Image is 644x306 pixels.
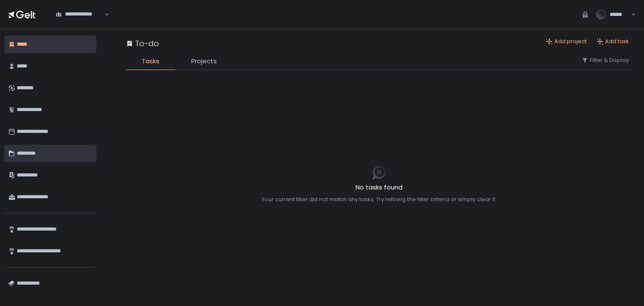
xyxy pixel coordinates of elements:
h2: No tasks found [262,183,496,192]
button: Add project [546,38,587,45]
span: Projects [191,57,217,66]
button: Filter & Display [582,57,629,64]
button: Add task [597,38,629,45]
div: To-do [126,38,159,49]
div: Search for option [50,6,109,23]
div: Your current filter did not match any tasks. Try refining the filter criteria or simply clear it. [262,196,496,203]
span: Tasks [142,57,159,66]
input: Search for option [56,18,104,26]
